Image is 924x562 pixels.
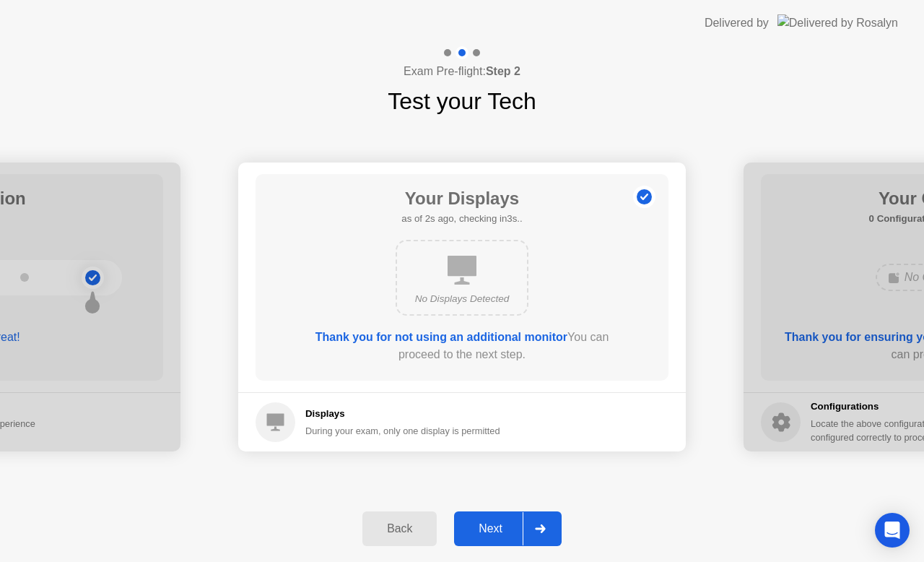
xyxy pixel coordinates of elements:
h5: Displays [305,407,500,421]
div: Back [367,522,432,535]
h1: Your Displays [401,186,522,212]
div: During your exam, only one display is permitted [305,424,500,438]
div: Next [458,522,523,535]
img: Delivered by Rosalyn [777,14,898,31]
button: Next [454,511,562,546]
h5: as of 2s ago, checking in3s.. [401,212,522,226]
h4: Exam Pre-flight: [404,63,520,80]
div: Delivered by [705,14,769,32]
b: Step 2 [486,65,520,77]
b: Thank you for not using an additional monitor [315,331,567,343]
div: Open Intercom Messenger [875,513,910,548]
button: Back [362,511,437,546]
div: You can proceed to the next step. [297,329,627,363]
h1: Test your Tech [388,84,536,118]
div: No Displays Detected [409,292,515,306]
